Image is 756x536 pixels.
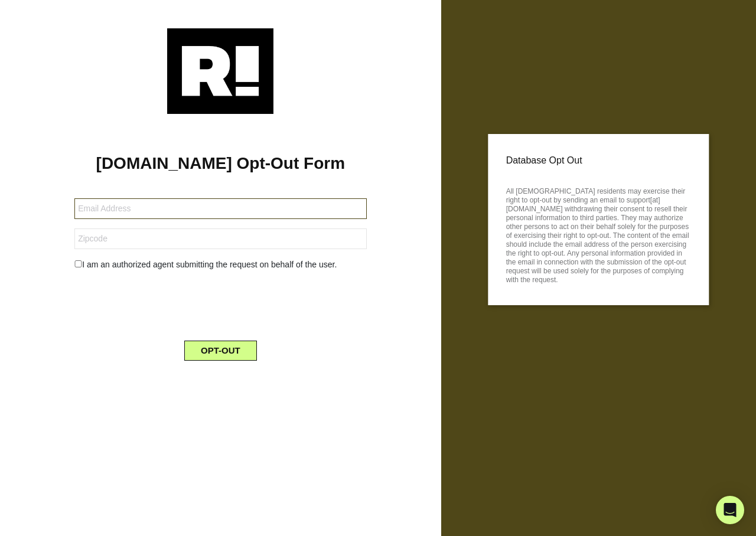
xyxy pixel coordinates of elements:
iframe: reCAPTCHA [131,280,310,326]
button: OPT-OUT [184,341,257,361]
h1: [DOMAIN_NAME] Opt-Out Form [18,153,423,174]
div: I am an authorized agent submitting the request on behalf of the user. [66,259,375,271]
p: Database Opt Out [506,152,691,169]
img: Retention.com [167,28,273,114]
input: Zipcode [74,228,366,249]
p: All [DEMOGRAPHIC_DATA] residents may exercise their right to opt-out by sending an email to suppo... [506,184,691,285]
input: Email Address [74,198,366,219]
div: Open Intercom Messenger [716,496,744,524]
